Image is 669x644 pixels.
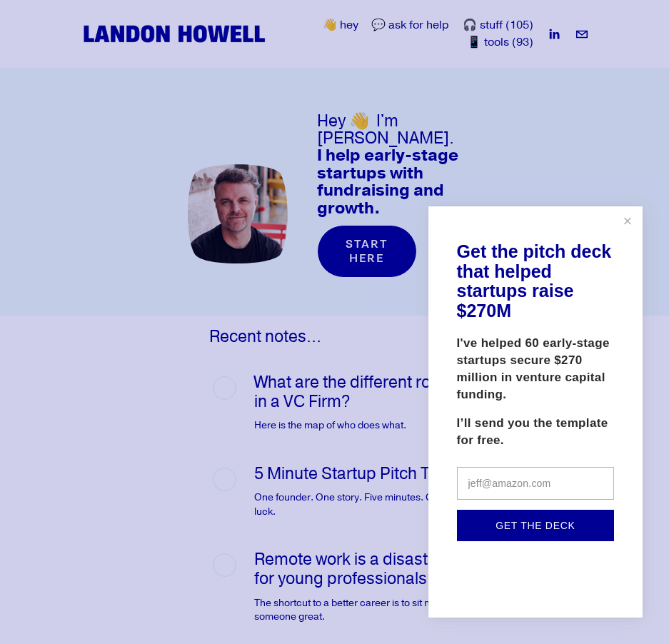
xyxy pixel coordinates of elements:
[496,520,575,531] span: Get the deck
[615,208,640,233] a: Close
[457,335,614,403] p: I've helped 60 early-stage startups secure $270 million in venture capital funding.
[457,242,614,321] h1: Get the pitch deck that helped startups raise $270M
[457,467,614,500] input: jeff@amazon.com
[457,415,614,449] p: I’ll send you the template for free.
[457,510,614,541] button: Get the deck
